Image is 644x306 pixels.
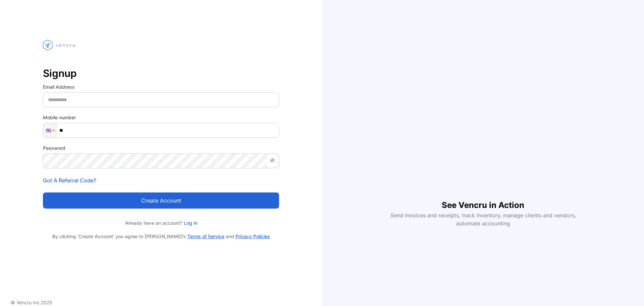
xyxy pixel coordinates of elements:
[235,233,270,239] a: Privacy Policies
[182,220,197,226] a: Log in
[43,176,279,184] p: Got A Referral Code?
[43,233,279,240] p: By clicking ‘Create Account’ you agree to [PERSON_NAME]’s and
[386,211,580,227] p: Send invoices and receipts, track inventory, manage clients and vendors, automate accounting
[43,83,279,90] label: Email Address
[43,219,279,226] p: Already have an account?
[43,144,279,151] label: Password
[43,123,56,137] div: United States: + 1
[43,192,279,209] button: Create account
[43,27,76,63] img: vencru logo
[43,65,279,81] p: Signup
[386,79,580,188] iframe: YouTube video player
[442,188,524,211] h1: See Vencru in Action
[43,114,279,121] label: Mobile number
[187,233,224,239] a: Terms of Service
